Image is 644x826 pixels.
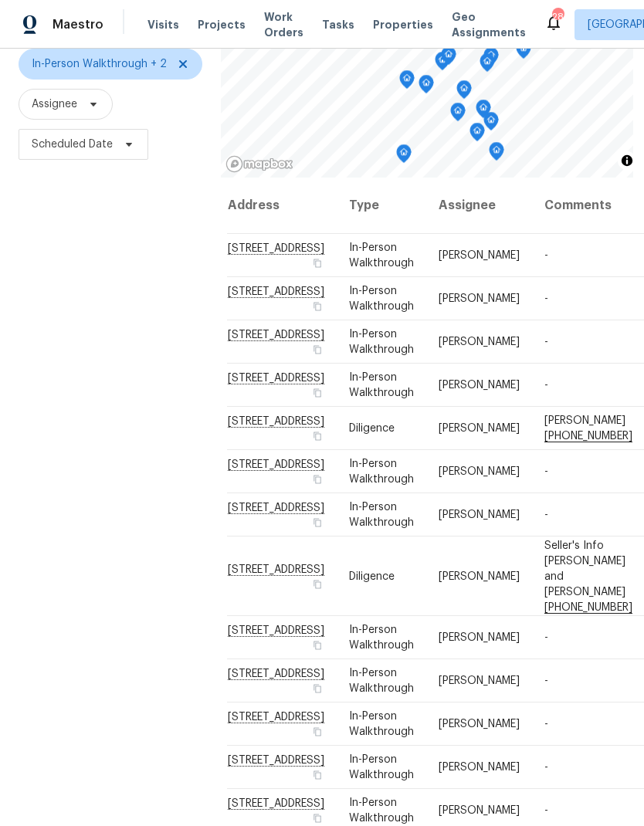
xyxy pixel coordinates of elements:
[349,625,414,651] span: In-Person Walkthrough
[373,17,433,32] span: Properties
[310,300,324,313] button: Copy Address
[310,256,324,270] button: Copy Address
[310,725,324,739] button: Copy Address
[544,762,548,773] span: -
[53,17,103,32] span: Maestro
[322,19,354,30] span: Tasks
[225,155,293,173] a: Mapbox homepage
[310,811,324,825] button: Copy Address
[439,380,520,391] span: [PERSON_NAME]
[476,100,491,124] div: Map marker
[456,80,472,104] div: Map marker
[349,286,414,312] span: In-Person Walkthrough
[349,502,414,528] span: In-Person Walkthrough
[439,632,520,643] span: [PERSON_NAME]
[426,178,532,234] th: Assignee
[544,719,548,730] span: -
[227,178,337,234] th: Address
[622,152,632,169] span: Toggle attribution
[310,386,324,400] button: Copy Address
[310,768,324,782] button: Copy Address
[544,675,548,686] span: -
[469,123,485,147] div: Map marker
[439,509,520,520] span: [PERSON_NAME]
[147,17,179,32] span: Visits
[32,137,113,152] span: Scheduled Date
[396,144,412,168] div: Map marker
[349,570,395,581] span: Diligence
[32,56,167,72] span: In-Person Walkthrough + 2
[310,577,324,591] button: Copy Address
[32,96,77,112] span: Assignee
[310,516,324,530] button: Copy Address
[349,754,414,780] span: In-Person Walkthrough
[516,40,531,64] div: Map marker
[544,540,632,613] span: Seller's Info [PERSON_NAME] and [PERSON_NAME]
[544,466,548,477] span: -
[439,250,520,261] span: [PERSON_NAME]
[310,343,324,357] button: Copy Address
[552,9,563,25] div: 28
[450,103,466,127] div: Map marker
[349,459,414,485] span: In-Person Walkthrough
[349,329,414,355] span: In-Person Walkthrough
[349,711,414,737] span: In-Person Walkthrough
[349,242,414,269] span: In-Person Walkthrough
[399,70,415,94] div: Map marker
[435,52,450,76] div: Map marker
[439,719,520,730] span: [PERSON_NAME]
[452,9,526,40] span: Geo Assignments
[419,75,434,99] div: Map marker
[480,53,495,77] div: Map marker
[310,429,324,443] button: Copy Address
[349,423,395,434] span: Diligence
[439,570,520,581] span: [PERSON_NAME]
[337,178,426,234] th: Type
[544,250,548,261] span: -
[349,668,414,694] span: In-Person Walkthrough
[310,638,324,652] button: Copy Address
[439,423,520,434] span: [PERSON_NAME]
[439,805,520,816] span: [PERSON_NAME]
[544,509,548,520] span: -
[198,17,246,32] span: Projects
[489,142,504,166] div: Map marker
[439,337,520,347] span: [PERSON_NAME]
[439,762,520,773] span: [PERSON_NAME]
[349,797,414,824] span: In-Person Walkthrough
[349,372,414,398] span: In-Person Walkthrough
[618,151,636,170] button: Toggle attribution
[544,380,548,391] span: -
[441,46,456,70] div: Map marker
[310,472,324,486] button: Copy Address
[544,337,548,347] span: -
[483,112,499,136] div: Map marker
[439,466,520,477] span: [PERSON_NAME]
[439,293,520,304] span: [PERSON_NAME]
[544,415,632,442] span: [PERSON_NAME]
[310,682,324,696] button: Copy Address
[544,632,548,643] span: -
[544,293,548,304] span: -
[264,9,303,40] span: Work Orders
[544,805,548,816] span: -
[439,675,520,686] span: [PERSON_NAME]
